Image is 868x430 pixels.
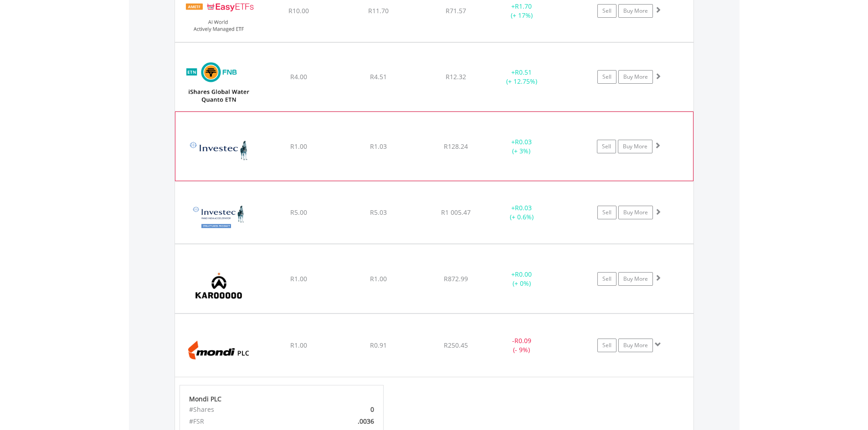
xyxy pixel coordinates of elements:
[446,72,466,81] span: R12.32
[180,256,258,310] img: EQU.ZA.KRO.png
[488,270,556,288] div: + (+ 0%)
[182,415,315,427] div: #FSR
[441,208,471,217] span: R1 005.47
[618,206,653,219] a: Buy More
[597,4,616,18] a: Sell
[487,137,555,156] div: + (+ 3%)
[288,6,309,15] span: R10.00
[370,274,387,283] span: R1.00
[515,203,532,212] span: R0.03
[314,415,380,427] div: .0036
[370,208,387,217] span: R5.03
[515,137,532,146] span: R0.03
[618,70,653,84] a: Buy More
[515,2,532,10] span: R1.70
[180,193,258,242] img: EQU.ZA.FNIB06.png
[290,142,307,151] span: R1.00
[370,142,387,151] span: R1.03
[488,68,556,86] div: + (+ 12.75%)
[488,203,556,222] div: + (+ 0.6%)
[444,142,468,151] span: R128.24
[314,404,380,415] div: 0
[515,68,532,76] span: R0.51
[180,325,258,374] img: EQU.ZA.MNP.png
[368,6,389,15] span: R11.70
[597,140,616,153] a: Sell
[514,336,531,345] span: R0.09
[444,274,468,283] span: R872.99
[597,206,616,219] a: Sell
[488,2,556,20] div: + (+ 17%)
[597,272,616,286] a: Sell
[618,4,653,18] a: Buy More
[597,339,616,352] a: Sell
[180,123,258,178] img: EQU.ZA.INL.png
[597,70,616,84] a: Sell
[290,208,307,217] span: R5.00
[290,341,307,349] span: R1.00
[182,404,315,415] div: #Shares
[189,395,374,404] div: Mondi PLC
[370,72,387,81] span: R4.51
[444,341,468,349] span: R250.45
[290,72,307,81] span: R4.00
[618,339,653,352] a: Buy More
[515,270,532,278] span: R0.00
[488,336,556,354] div: - (- 9%)
[446,6,466,15] span: R71.57
[370,341,387,349] span: R0.91
[618,272,653,286] a: Buy More
[290,274,307,283] span: R1.00
[180,54,258,109] img: EQU.ZA.WWETNQ.png
[618,140,652,153] a: Buy More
